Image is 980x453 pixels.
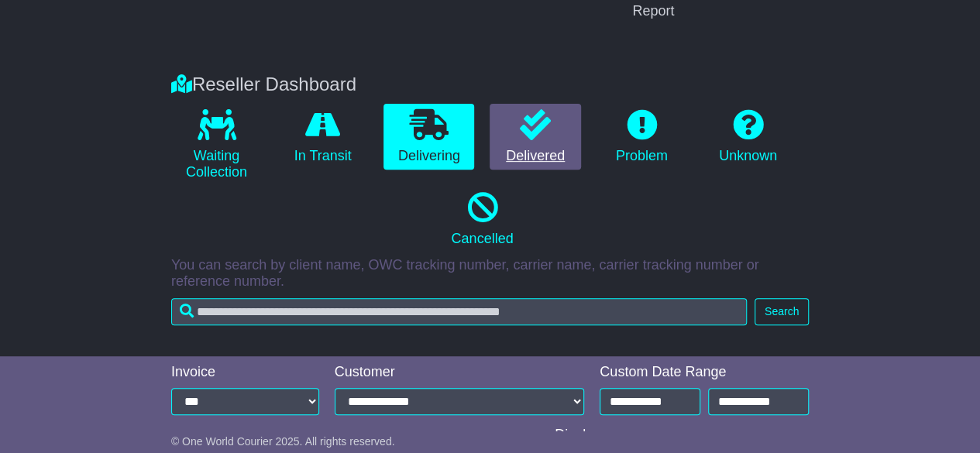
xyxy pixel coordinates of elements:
[703,104,793,170] a: Unknown
[171,187,793,253] a: Cancelled
[171,364,319,381] div: Invoice
[277,104,368,170] a: In Transit
[597,104,687,170] a: Problem
[755,298,809,325] button: Search
[555,427,809,444] div: Display
[163,74,817,96] div: Reseller Dashboard
[600,364,809,381] div: Custom Date Range
[171,104,262,187] a: Waiting Collection
[490,104,580,170] a: Delivered
[171,435,395,448] span: © One World Courier 2025. All rights reserved.
[335,364,585,381] div: Customer
[383,104,474,170] a: Delivering
[171,257,809,290] p: You can search by client name, OWC tracking number, carrier name, carrier tracking number or refe...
